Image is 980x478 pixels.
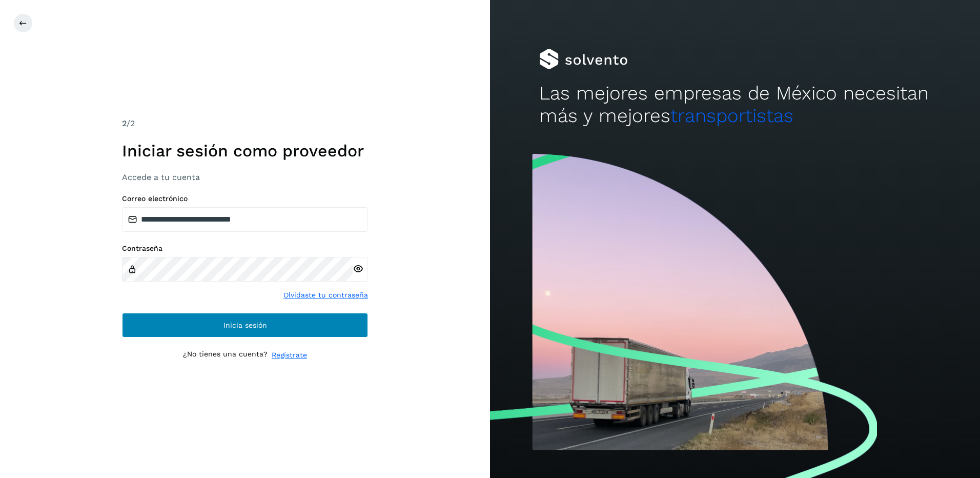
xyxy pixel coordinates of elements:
[122,118,127,128] span: 2
[183,350,268,361] p: ¿No tienes una cuenta?
[223,322,267,329] span: Inicia sesión
[122,117,368,130] div: /2
[122,244,368,253] label: Contraseña
[122,194,368,203] label: Correo electrónico
[122,313,368,337] button: Inicia sesión
[539,82,931,128] h2: Las mejores empresas de México necesitan más y mejores
[122,141,368,161] h1: Iniciar sesión como proveedor
[670,105,793,127] span: transportistas
[272,350,307,361] a: Regístrate
[122,172,368,182] h3: Accede a tu cuenta
[283,290,368,301] a: Olvidaste tu contraseña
